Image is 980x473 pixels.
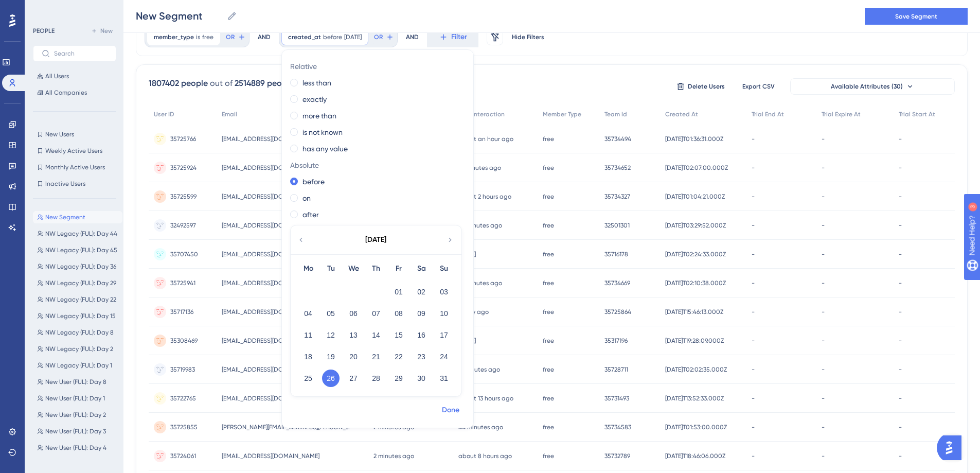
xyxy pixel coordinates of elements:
[45,295,116,304] span: NW Legacy (FUL): Day 22
[458,366,500,373] time: 11 minutes ago
[458,135,513,143] time: about an hour ago
[543,452,554,460] span: free
[604,164,631,172] span: 35734652
[342,262,365,275] div: We
[367,348,385,365] button: 21
[45,213,85,221] span: New Segment
[413,370,430,387] button: 30
[210,77,233,90] div: out of
[288,33,321,41] span: created_at
[899,279,902,287] span: -
[406,27,419,47] div: AND
[72,5,75,13] div: 3
[149,77,208,90] div: 1807402 people
[100,27,113,35] span: New
[458,193,511,200] time: about 2 hours ago
[33,161,116,173] button: Monthly Active Users
[170,452,196,460] span: 35724061
[458,452,512,460] time: about 8 hours ago
[299,326,317,344] button: 11
[604,337,628,345] span: 35317196
[170,337,198,345] span: 35308469
[822,394,825,402] span: -
[45,328,114,337] span: NW Legacy (FUL): Day 8
[899,135,902,143] span: -
[435,370,453,387] button: 31
[170,135,196,143] span: 35725766
[435,348,453,365] button: 24
[665,279,726,287] span: [DATE]T02:10:38.000Z
[543,110,581,118] span: Member Type
[390,370,407,387] button: 29
[543,192,554,201] span: free
[822,423,825,431] span: -
[33,260,122,273] button: NW Legacy (FUL): Day 36
[390,348,407,365] button: 22
[387,262,410,275] div: Fr
[442,404,459,416] span: Done
[390,326,407,344] button: 15
[899,365,902,374] span: -
[322,326,340,344] button: 12
[222,308,319,316] span: [EMAIL_ADDRESS][DOMAIN_NAME]
[170,423,198,431] span: 35725855
[899,250,902,258] span: -
[302,192,311,204] label: on
[222,337,319,345] span: [EMAIL_ADDRESS][DOMAIN_NAME]
[543,394,554,402] span: free
[222,164,319,172] span: [EMAIL_ADDRESS][DOMAIN_NAME]
[302,208,319,221] label: after
[665,308,723,316] span: [DATE]T15:46:13.000Z
[33,244,122,256] button: NW Legacy (FUL): Day 45
[865,8,968,25] button: Save Segment
[822,164,825,172] span: -
[390,283,407,301] button: 01
[899,110,935,118] span: Trial Start At
[413,348,430,365] button: 23
[543,423,554,431] span: free
[226,33,235,41] span: OR
[604,250,628,258] span: 35716178
[604,452,630,460] span: 35732789
[45,246,117,254] span: NW Legacy (FUL): Day 45
[170,164,197,172] span: 35725924
[899,308,902,316] span: -
[24,3,64,15] span: Need Help?
[458,279,502,287] time: 27 minutes ago
[752,279,755,287] span: -
[33,86,116,99] button: All Companies
[222,452,319,460] span: [EMAIL_ADDRESS][DOMAIN_NAME]
[297,262,319,275] div: Mo
[390,305,407,322] button: 08
[899,192,902,201] span: -
[196,33,200,41] span: is
[458,424,503,431] time: 44 minutes ago
[752,192,755,201] span: -
[665,452,725,460] span: [DATE]T18:46:06.000Z
[170,221,196,230] span: 32492597
[665,394,724,402] span: [DATE]T13:52:33.000Z
[302,126,343,138] label: is not known
[170,192,197,201] span: 35725599
[33,442,122,454] button: New User (FUL): Day 4
[345,326,362,344] button: 13
[154,110,174,118] span: User ID
[752,164,755,172] span: -
[33,27,55,35] div: PEOPLE
[433,262,455,275] div: Su
[33,211,122,223] button: New Segment
[733,78,784,95] button: Export CSV
[45,279,116,287] span: NW Legacy (FUL): Day 29
[365,262,387,275] div: Th
[435,326,453,344] button: 17
[170,365,195,374] span: 35719983
[665,135,723,143] span: [DATE]T01:36:31.000Z
[345,370,362,387] button: 27
[937,432,968,463] iframe: UserGuiding AI Assistant Launcher
[33,178,116,190] button: Inactive Users
[752,394,755,402] span: -
[752,110,784,118] span: Trial End At
[33,145,116,157] button: Weekly Active Users
[822,221,825,230] span: -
